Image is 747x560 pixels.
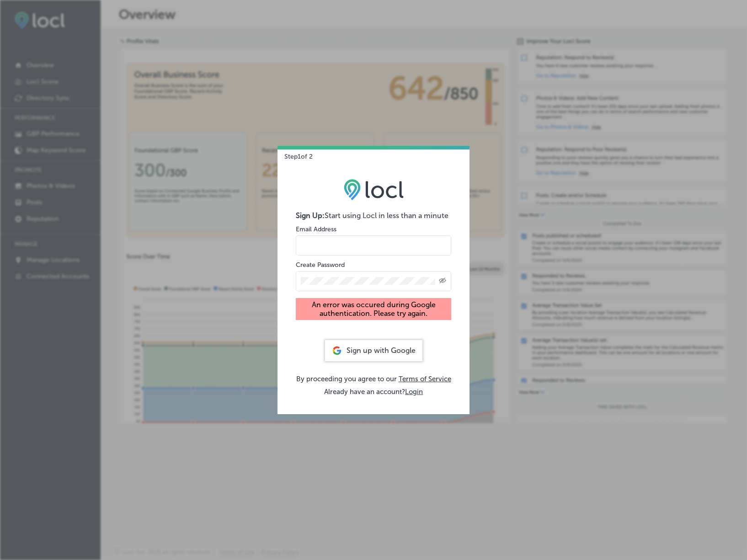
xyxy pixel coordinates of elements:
[296,225,336,233] label: Email Address
[296,211,325,220] strong: Sign Up:
[277,146,313,160] p: Step 1 of 2
[439,277,446,285] span: Toggle password visibility
[296,388,451,396] p: Already have an account?
[296,261,345,269] label: Create Password
[344,179,404,200] img: LOCL logo
[405,388,423,396] button: Login
[399,375,451,383] a: Terms of Service
[296,298,451,320] div: An error was occured during Google authentication. Please try again.
[325,211,448,220] span: Start using Locl in less than a minute
[296,375,451,383] p: By proceeding you agree to our
[325,340,422,361] div: Sign up with Google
